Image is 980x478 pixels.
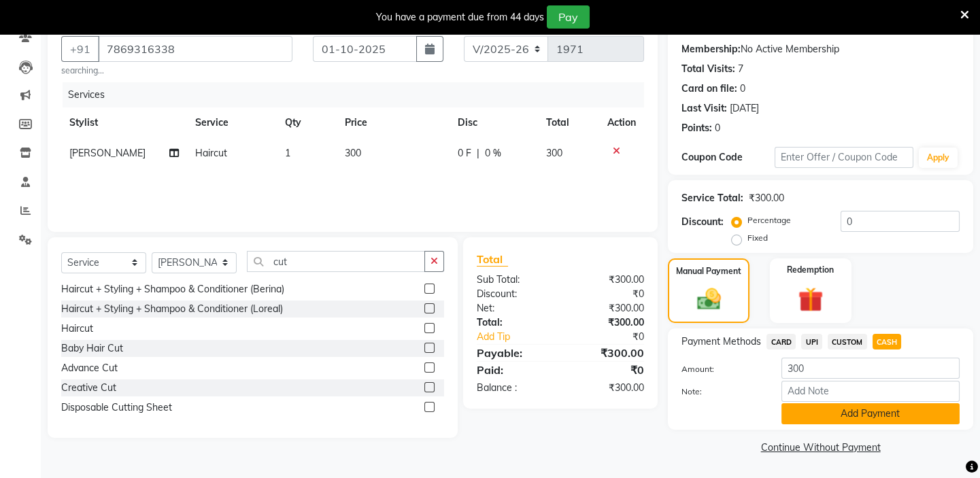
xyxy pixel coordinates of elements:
div: Baby Hair Cut [61,341,123,356]
div: Membership: [681,42,741,56]
label: Manual Payment [676,265,741,277]
div: Sub Total: [467,273,560,287]
div: ₹300.00 [560,315,654,330]
input: Search or Scan [247,251,425,272]
div: Balance : [467,381,560,395]
label: Note: [671,386,771,398]
button: Add Payment [781,403,960,424]
th: Price [337,107,450,138]
label: Amount: [671,363,771,375]
button: Apply [919,148,958,168]
div: Card on file: [681,82,737,96]
div: Coupon Code [681,150,774,165]
span: UPI [801,334,822,349]
div: ₹300.00 [749,191,784,205]
input: Search by Name/Mobile/Email/Code [98,36,292,62]
div: ₹300.00 [560,273,654,287]
label: Percentage [747,214,791,226]
div: Haircut + Styling + Shampoo & Conditioner (Loreal) [61,302,283,316]
div: ₹0 [560,362,654,378]
div: Payable: [467,345,560,361]
div: 7 [738,62,743,76]
span: 1 [285,147,290,159]
input: Enter Offer / Coupon Code [775,147,913,168]
span: Haircut [195,147,227,159]
img: _gift.svg [790,284,831,315]
th: Action [599,107,644,138]
a: Continue Without Payment [671,441,970,455]
small: searching... [61,65,292,77]
span: [PERSON_NAME] [69,147,146,159]
img: _cash.svg [690,286,728,313]
div: Disposable Cutting Sheet [61,400,172,415]
div: ₹300.00 [560,381,654,395]
div: Last Visit: [681,101,727,116]
th: Disc [450,107,538,138]
div: Haircut + Styling + Shampoo & Conditioner (Berina) [61,282,284,296]
span: Total [477,252,508,267]
div: Advance Cut [61,361,118,375]
div: Total Visits: [681,62,735,76]
span: 300 [546,147,562,159]
button: Pay [547,5,590,29]
span: Payment Methods [681,335,761,349]
div: ₹0 [560,287,654,301]
div: Net: [467,301,560,315]
input: Amount [781,358,960,379]
th: Stylist [61,107,187,138]
div: ₹0 [576,330,654,344]
button: +91 [61,36,99,62]
div: ₹300.00 [560,345,654,361]
label: Redemption [787,264,834,276]
div: [DATE] [730,101,759,116]
div: Discount: [681,215,724,229]
input: Add Note [781,381,960,402]
div: Total: [467,315,560,330]
label: Fixed [747,232,768,244]
div: Services [63,82,654,107]
th: Service [187,107,277,138]
div: Creative Cut [61,381,116,395]
span: 0 F [458,146,471,160]
div: Paid: [467,362,560,378]
span: 300 [345,147,361,159]
div: 0 [715,121,720,135]
div: Haircut [61,322,93,336]
span: CUSTOM [828,334,867,349]
span: CASH [873,334,902,349]
div: 0 [740,82,745,96]
span: 0 % [485,146,501,160]
div: Service Total: [681,191,743,205]
div: You have a payment due from 44 days [376,10,544,24]
th: Qty [277,107,337,138]
span: | [477,146,479,160]
th: Total [538,107,599,138]
div: Discount: [467,287,560,301]
div: ₹300.00 [560,301,654,315]
a: Add Tip [467,330,576,344]
div: Points: [681,121,712,135]
div: No Active Membership [681,42,960,56]
span: CARD [766,334,796,349]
